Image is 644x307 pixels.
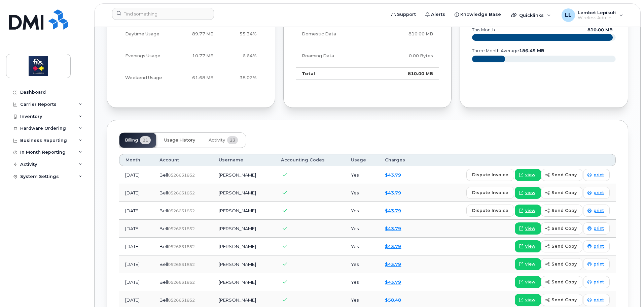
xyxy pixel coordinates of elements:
span: 0526631852 [168,173,195,178]
tspan: 186.45 MB [519,48,544,53]
button: send copy [541,205,582,217]
th: Month [119,154,153,166]
td: Yes [345,255,379,273]
td: Yes [345,273,379,291]
span: Lembet Lepikult [578,10,616,15]
span: print [594,243,604,249]
span: Bell [159,297,168,303]
td: 89.77 MB [172,23,220,45]
span: print [594,297,604,303]
td: [PERSON_NAME] [213,220,275,238]
a: view [515,187,541,199]
span: Wireless Admin [578,15,616,21]
text: 810.00 MB [587,27,613,32]
span: Knowledge Base [460,11,501,18]
td: Yes [345,166,379,184]
a: Support [387,8,421,21]
td: 55.34% [220,23,263,45]
a: print [583,169,610,181]
td: [DATE] [119,184,153,202]
span: 0526631852 [168,208,195,213]
span: send copy [551,225,577,232]
span: Bell [159,208,168,213]
th: Username [213,154,275,166]
span: LL [565,11,572,19]
span: view [525,208,535,214]
th: Accounting Codes [275,154,345,166]
a: $43.79 [385,279,401,285]
span: 0526631852 [168,226,195,231]
span: view [525,243,535,249]
td: Evenings Usage [119,45,172,67]
td: [PERSON_NAME] [213,273,275,291]
span: send copy [551,261,577,267]
span: Bell [159,262,168,267]
button: dispute invoice [466,169,514,181]
span: view [525,172,535,178]
button: send copy [541,169,582,181]
span: print [594,190,604,196]
span: 23 [227,136,238,144]
button: dispute invoice [466,205,514,217]
span: view [525,225,535,232]
a: print [583,240,610,252]
a: print [583,294,610,306]
span: send copy [551,207,577,214]
td: Yes [345,184,379,202]
td: 0.00 Bytes [375,45,439,67]
td: [PERSON_NAME] [213,184,275,202]
span: 0526631852 [168,190,195,195]
td: [PERSON_NAME] [213,166,275,184]
a: view [515,276,541,288]
td: [DATE] [119,220,153,238]
span: Bell [159,190,168,195]
button: send copy [541,258,582,270]
span: print [594,208,604,214]
td: [DATE] [119,166,153,184]
td: Yes [345,220,379,238]
th: Account [153,154,213,166]
input: Find something... [112,8,214,20]
text: this month [472,27,495,32]
td: [DATE] [119,202,153,220]
span: send copy [551,189,577,196]
td: [PERSON_NAME] [213,202,275,220]
a: print [583,187,610,199]
span: Bell [159,226,168,231]
button: send copy [541,276,582,288]
button: send copy [541,187,582,199]
span: send copy [551,243,577,249]
a: $43.79 [385,244,401,249]
span: send copy [551,297,577,303]
span: Bell [159,244,168,249]
th: Usage [345,154,379,166]
a: print [583,258,610,270]
a: view [515,222,541,235]
span: dispute invoice [472,207,508,214]
td: Weekend Usage [119,67,172,89]
a: view [515,205,541,217]
button: send copy [541,240,582,252]
td: [DATE] [119,255,153,273]
a: Alerts [421,8,450,21]
th: Charges [379,154,421,166]
td: [DATE] [119,238,153,255]
div: Quicklinks [506,8,556,22]
a: $43.79 [385,190,401,195]
tr: Weekdays from 6:00pm to 8:00am [119,45,263,67]
span: print [594,279,604,285]
a: view [515,258,541,270]
td: Yes [345,238,379,255]
a: $43.79 [385,172,401,178]
span: send copy [551,172,577,178]
button: dispute invoice [466,187,514,199]
td: Total [296,67,375,80]
span: view [525,261,535,267]
td: [DATE] [119,273,153,291]
span: Bell [159,279,168,285]
a: view [515,294,541,306]
td: [PERSON_NAME] [213,255,275,273]
td: Yes [345,202,379,220]
a: Knowledge Base [450,8,506,21]
a: $43.79 [385,262,401,267]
